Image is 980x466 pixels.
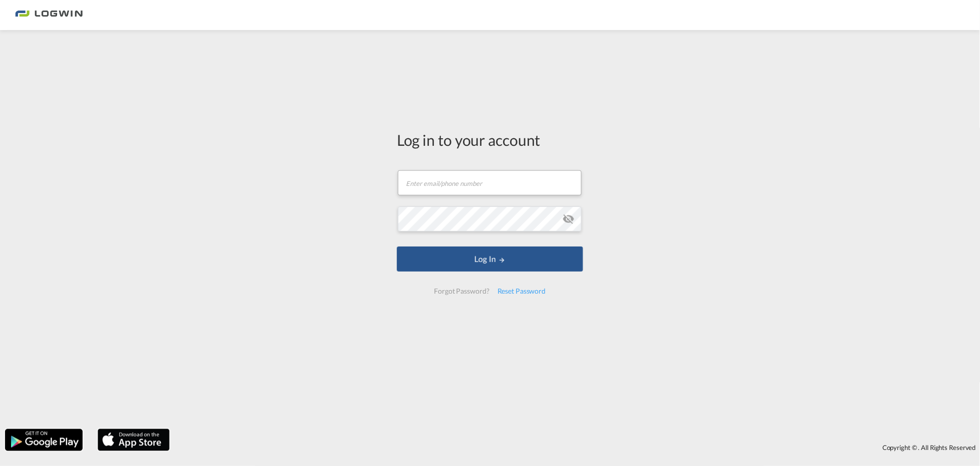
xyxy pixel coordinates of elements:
[97,428,171,452] img: apple.png
[15,4,83,27] img: 2761ae10d95411efa20a1f5e0282d2d7.png
[430,282,493,300] div: Forgot Password?
[397,247,583,272] button: LOGIN
[4,428,84,452] img: google.png
[175,439,980,456] div: Copyright © . All Rights Reserved
[398,170,582,195] input: Enter email/phone number
[397,129,583,150] div: Log in to your account
[494,282,550,300] div: Reset Password
[563,213,575,225] md-icon: icon-eye-off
